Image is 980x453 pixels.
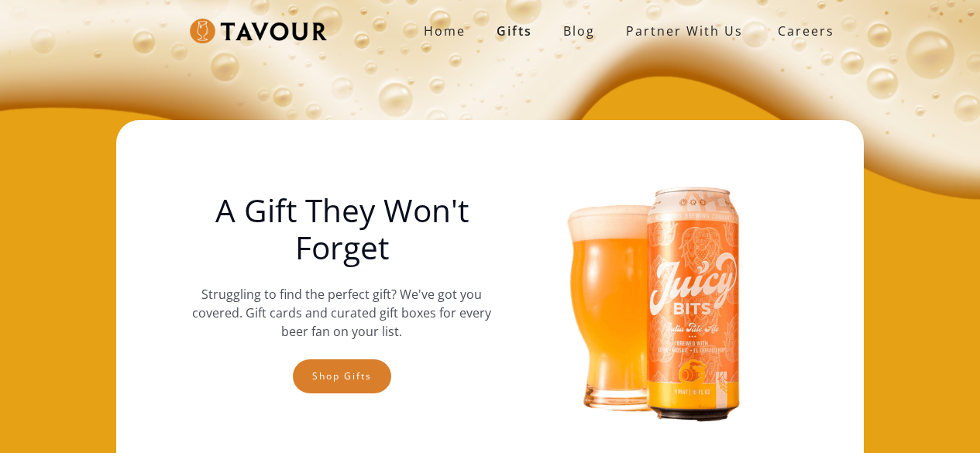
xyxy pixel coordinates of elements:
[758,9,846,53] a: Careers
[778,15,834,46] strong: Careers
[181,285,503,341] p: Struggling to find the perfect gift? We've got you covered. Gift cards and curated gift boxes for...
[293,359,391,393] a: Shop gifts
[424,22,466,39] strong: Home
[481,15,548,46] a: Gifts
[181,192,503,266] h1: A Gift They Won't Forget
[548,15,610,46] a: Blog
[610,15,758,46] a: partner with us
[408,15,481,46] a: Home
